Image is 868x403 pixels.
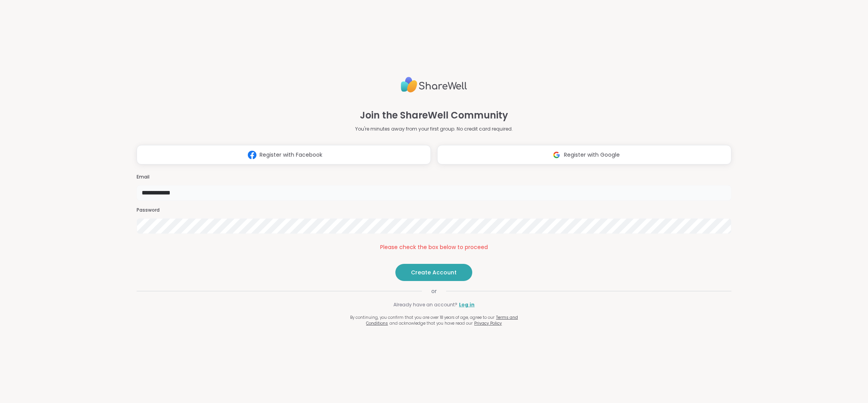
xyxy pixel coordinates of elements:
button: Register with Facebook [137,145,431,164]
img: ShareWell Logomark [549,148,564,162]
button: Register with Google [437,145,731,164]
img: ShareWell Logomark [245,148,260,162]
a: Log in [459,301,475,308]
span: Register with Google [564,151,620,159]
button: Create Account [395,264,472,281]
span: By continuing, you confirm that you are over 18 years of age, agree to our [350,315,494,320]
a: Privacy Policy [474,320,502,326]
h1: Join the ShareWell Community [360,108,508,122]
p: You're minutes away from your first group. No credit card required. [355,125,513,133]
h3: Email [137,174,732,180]
span: Register with Facebook [260,151,322,159]
span: and acknowledge that you have read our [390,320,473,326]
span: Already have an account? [393,301,457,308]
span: or [422,287,446,295]
h3: Password [137,207,732,214]
div: Please check the box below to proceed [137,243,732,251]
img: ShareWell Logo [401,74,467,96]
span: Create Account [411,269,457,276]
a: Terms and Conditions [366,315,518,326]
